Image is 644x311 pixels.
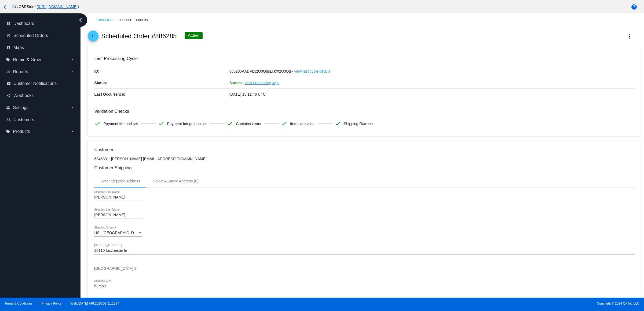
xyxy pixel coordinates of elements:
[6,70,10,74] i: equalizer
[158,120,164,127] mat-icon: check
[94,213,142,217] input: Shipping Last Name
[335,120,341,127] mat-icon: check
[6,91,75,100] a: share Webhooks
[70,70,75,74] i: arrow_drop_down
[13,117,34,122] span: Customers
[13,93,34,98] span: Webhooks
[94,231,142,235] span: US | [GEOGRAPHIC_DATA]
[245,77,279,88] a: view processing logs
[13,81,57,86] span: Customer Notifications
[71,302,119,305] a: Web:[DATE] API:2025.08.11.1937
[90,34,96,40] mat-icon: arrow_back
[70,106,75,110] i: arrow_drop_down
[94,157,634,161] p: 6346331: [PERSON_NAME] [EMAIL_ADDRESS][DOMAIN_NAME]
[13,45,24,50] span: Maps
[94,77,229,88] p: Status:
[6,21,11,26] i: dashboard
[344,118,374,129] span: Shipping Rate set
[6,19,75,28] a: dashboard Dashboard
[185,32,203,39] div: Active
[153,179,199,183] div: Select A Saved Address (0)
[94,267,634,271] input: Shipping Street 2
[13,57,41,62] span: Retain & Grow
[13,69,28,74] span: Reports
[6,93,11,98] i: share
[6,118,11,122] i: people_outline
[5,302,32,305] a: Terms & Conditions
[13,21,34,26] span: Dashboard
[94,56,634,61] h3: Last Processing Cycle
[167,118,207,129] span: Payment Integration set
[38,5,78,9] a: [URL][DOMAIN_NAME]
[42,302,62,305] a: Privacy Policy
[229,81,244,85] span: Success
[13,105,28,110] span: Settings
[227,120,233,127] mat-icon: check
[94,165,634,170] h3: Customer Shipping
[94,284,142,288] input: Shipping City
[290,118,314,129] span: Items are valid
[229,92,266,96] span: [DATE] 15:11:46 UTC
[12,5,79,9] span: JustCBDStore ( )
[2,4,9,10] mat-icon: arrow_back
[94,147,634,152] h3: Customer
[94,195,142,200] input: Shipping First Name
[13,33,48,38] span: Scheduled Orders
[626,33,632,40] mat-icon: more_vert
[94,89,229,100] p: Last Occurrence:
[94,231,142,235] mat-select: Shipping Country
[6,58,10,62] i: local_offer
[94,249,634,253] input: Shipping Street 1
[6,46,11,50] i: map
[76,16,85,24] i: chevron_left
[96,16,119,24] a: Dashboard
[6,31,75,40] a: update Scheduled Orders
[6,129,10,134] i: local_offer
[6,79,75,88] a: email Customer Notifications
[103,118,138,129] span: Payment Method set
[6,33,11,38] i: update
[327,302,639,305] span: Copyright © 2024 QPilot, LLC
[631,4,637,10] mat-icon: help
[6,43,75,52] a: map Maps
[13,129,30,134] span: Products
[101,179,140,183] div: Enter Shipping Address
[6,115,75,124] a: people_outline Customers
[6,81,11,86] i: email
[6,106,10,110] i: settings
[101,32,177,40] h2: Scheduled Order #886285
[70,58,75,62] i: arrow_drop_down
[94,120,101,127] mat-icon: check
[94,109,634,114] h3: Validation Checks
[229,69,293,73] span: 886285AADVL3zU3QgsLckfXzU3Qg -
[294,66,330,77] a: view last cycle details
[70,129,75,134] i: arrow_drop_down
[94,66,229,77] p: ID:
[236,118,261,129] span: Contains items
[119,16,152,24] a: Scheduled Orders
[281,120,287,127] mat-icon: check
